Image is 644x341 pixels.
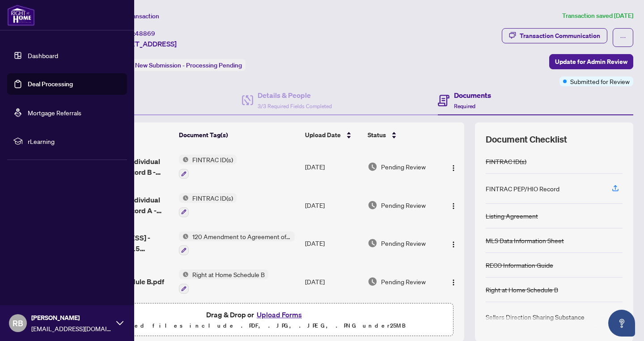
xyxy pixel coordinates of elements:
img: Document Status [368,200,377,210]
span: Status [368,130,386,140]
div: Right at Home Schedule B [486,285,558,295]
td: [DATE] [301,262,364,301]
span: [PERSON_NAME] [31,313,112,323]
div: Status: [111,59,246,71]
span: New Submission - Processing Pending [135,61,242,69]
img: Status Icon [179,232,189,241]
span: FINTRAC ID(s) [189,155,237,164]
div: FINTRAC PEP/HIO Record [486,184,559,194]
span: [STREET_ADDRESS] [111,38,177,49]
span: Pending Review [381,277,426,286]
span: Upload Date [305,130,341,140]
a: Dashboard [28,51,58,59]
button: Logo [446,236,461,250]
span: 120 Amendment to Agreement of Purchase and Sale [189,232,295,241]
a: Mortgage Referrals [28,109,81,117]
span: FINTRAC ID(s) [189,193,237,203]
span: Drag & Drop or [206,309,305,320]
div: Sellers Direction Sharing Substance [486,312,585,322]
h4: Details & People [258,90,332,101]
th: Document Tag(s) [175,122,302,147]
button: Upload Forms [254,309,305,320]
button: Status IconFINTRAC ID(s) [179,193,237,217]
img: logo [7,4,35,26]
p: Supported files include .PDF, .JPG, .JPEG, .PNG under 25 MB [63,320,448,331]
button: Open asap [608,310,635,337]
th: Upload Date [301,122,364,147]
img: Logo [450,164,457,172]
img: Status Icon [179,193,189,203]
span: Pending Review [381,162,426,172]
th: Status [364,122,442,147]
button: Transaction Communication [502,28,607,43]
span: Submitted for Review [570,76,630,86]
button: Update for Admin Review [549,54,633,69]
button: Status IconFINTRAC ID(s) [179,155,237,179]
span: View Transaction [111,12,159,20]
td: [DATE] [301,224,364,263]
span: 3/3 Required Fields Completed [258,103,332,109]
td: [DATE] [301,186,364,224]
img: Logo [450,241,457,248]
img: Document Status [368,162,377,172]
button: Logo [446,198,461,212]
span: Update for Admin Review [555,55,627,69]
img: Logo [450,202,457,210]
div: RECO Information Guide [486,260,553,270]
button: Status Icon120 Amendment to Agreement of Purchase and Sale [179,232,295,256]
img: Status Icon [179,269,189,279]
button: Logo [446,274,461,289]
img: Logo [450,279,457,286]
div: FINTRAC ID(s) [486,156,526,166]
article: Transaction saved [DATE] [562,11,633,21]
span: Right at Home Schedule B [189,269,268,279]
img: Status Icon [179,155,189,164]
span: Drag & Drop orUpload FormsSupported files include .PDF, .JPG, .JPEG, .PNG under25MB [58,303,453,337]
img: Document Status [368,277,377,286]
button: Status IconRight at Home Schedule B [179,269,268,294]
span: Pending Review [381,238,426,248]
img: Document Status [368,238,377,248]
td: [DATE] [301,147,364,186]
button: Logo [446,160,461,174]
span: [EMAIL_ADDRESS][DOMAIN_NAME] [31,324,112,333]
span: Pending Review [381,200,426,210]
span: rLearning [28,136,121,146]
a: Deal Processing [28,80,73,88]
span: RB [13,317,23,329]
span: Document Checklist [486,133,567,146]
div: MLS Data Information Sheet [486,236,564,245]
h4: Documents [454,90,491,101]
div: Transaction Communication [520,29,600,43]
span: 48869 [135,29,155,38]
span: ellipsis [620,34,626,41]
div: Listing Agreement [486,211,538,221]
span: Required [454,103,475,109]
